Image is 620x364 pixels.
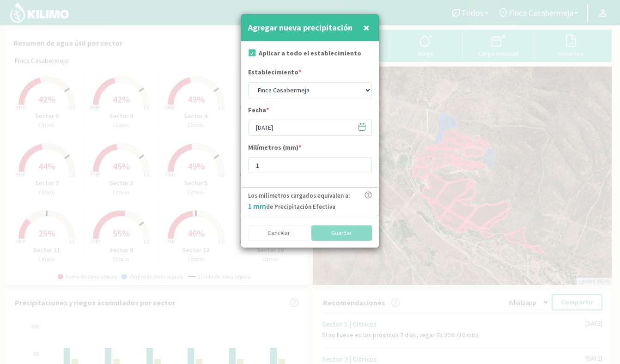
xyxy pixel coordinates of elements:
span: 1 mm [248,201,266,211]
label: Aplicar a todo el establecimiento [259,49,361,58]
input: mm [248,157,372,173]
label: Milímetros (mm) [248,143,301,155]
button: Guardar [311,225,372,241]
p: Los milímetros cargados equivalen a: de Precipitación Efectiva [248,191,350,212]
button: Close [361,18,372,37]
span: × [363,20,370,35]
h4: Agregar nueva precipitación [248,21,353,34]
label: Establecimiento [248,67,301,79]
label: Fecha [248,105,269,117]
button: Cancelar [248,225,309,241]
